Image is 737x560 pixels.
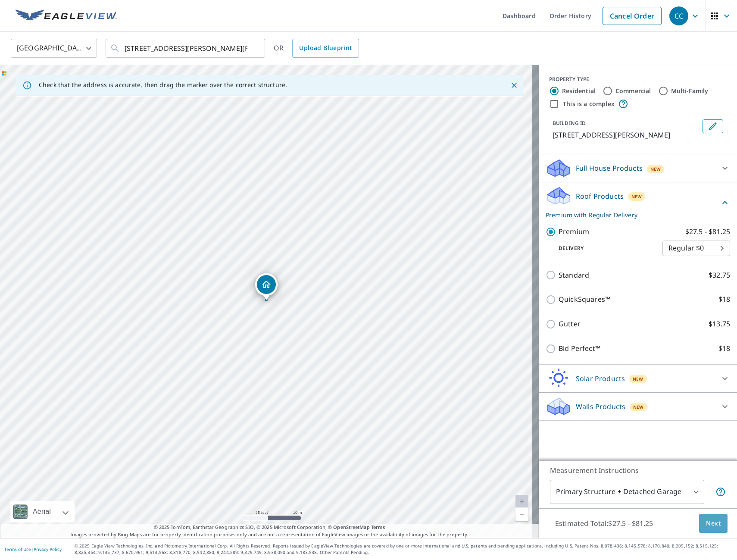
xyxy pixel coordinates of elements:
[669,6,688,25] div: CC
[603,7,662,25] a: Cancel Order
[576,373,625,384] p: Solar Products
[633,404,644,410] span: New
[559,343,600,354] p: Bid Perfect™
[631,193,642,200] span: New
[553,130,699,140] p: [STREET_ADDRESS][PERSON_NAME]
[549,75,727,83] div: PROPERTY TYPE
[548,514,660,533] p: Estimated Total: $27.5 - $81.25
[333,524,369,530] a: OpenStreetMap
[546,186,730,219] div: Roof ProductsNewPremium with Regular Delivery
[546,244,662,252] p: Delivery
[650,166,661,172] span: New
[274,39,359,58] div: OR
[16,9,117,22] img: EV Logo
[11,36,97,60] div: [GEOGRAPHIC_DATA]
[546,158,730,178] div: Full House ProductsNew
[709,270,730,281] p: $32.75
[546,396,730,417] div: Walls ProductsNew
[563,100,615,108] label: This is a complex
[553,119,586,127] p: BUILDING ID
[715,487,726,497] span: Your report will include the primary structure and a detached garage if one exists.
[371,524,385,530] a: Terms
[75,543,733,556] p: © 2025 Eagle View Technologies, Inc. and Pictometry International Corp. All Rights Reserved. Repo...
[515,495,528,508] a: Current Level 20, Zoom In Disabled
[559,226,589,237] p: Premium
[559,270,589,281] p: Standard
[615,87,651,95] label: Commercial
[550,480,704,504] div: Primary Structure + Detached Garage
[546,210,720,219] p: Premium with Regular Delivery
[559,319,581,329] p: Gutter
[662,236,730,260] div: Regular $0
[718,294,730,305] p: $18
[703,119,723,133] button: Edit building 1
[4,547,62,552] p: |
[576,401,625,412] p: Walls Products
[509,80,520,91] button: Close
[255,273,278,300] div: Dropped pin, building 1, Residential property, 10420 Weller Dr Austin, TX 78750
[30,501,53,522] div: Aerial
[515,508,528,521] a: Current Level 20, Zoom Out
[559,294,610,305] p: QuickSquares™
[125,36,247,60] input: Search by address or latitude-longitude
[292,39,359,58] a: Upload Blueprint
[299,43,352,53] span: Upload Blueprint
[34,546,62,552] a: Privacy Policy
[546,368,730,389] div: Solar ProductsNew
[4,546,31,552] a: Terms of Use
[685,226,730,237] p: $27.5 - $81.25
[39,81,287,89] p: Check that the address is accurate, then drag the marker over the correct structure.
[550,465,726,476] p: Measurement Instructions
[576,163,643,173] p: Full House Products
[154,524,385,531] span: © 2025 TomTom, Earthstar Geographics SIO, © 2025 Microsoft Corporation, ©
[706,518,721,529] span: Next
[633,375,643,382] span: New
[709,319,730,329] p: $13.75
[10,501,75,522] div: Aerial
[576,191,624,201] p: Roof Products
[562,87,596,95] label: Residential
[671,87,709,95] label: Multi-Family
[699,514,728,533] button: Next
[718,343,730,354] p: $18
